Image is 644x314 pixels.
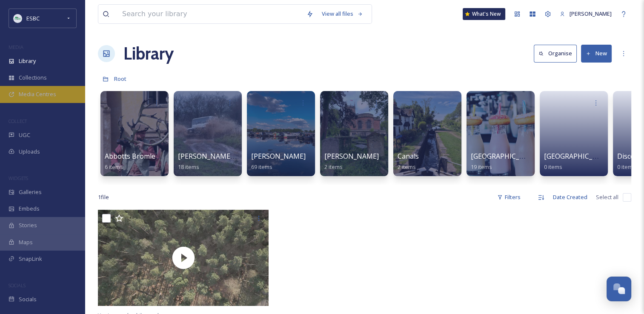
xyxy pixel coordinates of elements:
[324,152,379,171] a: [PERSON_NAME]2 items
[463,8,505,20] a: What's New
[555,6,616,22] a: [PERSON_NAME]
[178,163,199,171] span: 18 items
[544,152,613,171] a: [GEOGRAPHIC_DATA]0 items
[471,152,539,171] a: [GEOGRAPHIC_DATA]19 items
[19,148,40,156] span: Uploads
[19,205,40,213] span: Embeds
[570,10,612,17] span: [PERSON_NAME]
[19,131,30,139] span: UGC
[607,277,631,301] button: Open Chat
[114,74,126,84] a: Root
[549,189,592,206] div: Date Created
[105,151,199,161] span: Abbotts Bromley Horn Dance
[118,5,302,23] input: Search your library
[398,152,419,171] a: Canals2 items
[19,238,33,246] span: Maps
[178,152,301,171] a: [PERSON_NAME][GEOGRAPHIC_DATA]18 items
[318,6,367,22] a: View all files
[19,221,37,229] span: Stories
[9,282,26,288] span: SOCIALS
[544,163,562,171] span: 0 items
[98,210,269,306] img: thumbnail
[105,163,123,171] span: 6 items
[324,151,379,161] span: [PERSON_NAME]
[398,151,419,161] span: Canals
[471,163,492,171] span: 19 items
[251,152,306,171] a: [PERSON_NAME]69 items
[581,45,612,62] button: New
[19,188,42,196] span: Galleries
[123,41,174,66] a: Library
[617,163,635,171] span: 0 items
[534,45,581,62] a: Organise
[596,193,618,201] span: Select all
[9,118,27,124] span: COLLECT
[544,151,613,161] span: [GEOGRAPHIC_DATA]
[471,151,539,161] span: [GEOGRAPHIC_DATA]
[251,151,306,161] span: [PERSON_NAME]
[534,45,577,62] button: Organise
[251,163,272,171] span: 69 items
[19,255,42,263] span: SnapLink
[105,152,199,171] a: Abbotts Bromley Horn Dance6 items
[26,14,40,22] span: ESBC
[19,74,47,82] span: Collections
[324,163,343,171] span: 2 items
[98,193,109,201] span: 1 file
[9,175,28,181] span: WIDGETS
[493,189,525,206] div: Filters
[178,151,301,161] span: [PERSON_NAME][GEOGRAPHIC_DATA]
[19,90,56,98] span: Media Centres
[114,75,126,83] span: Root
[9,44,23,50] span: MEDIA
[14,14,22,23] img: east-staffs.png
[19,57,36,65] span: Library
[19,295,37,303] span: Socials
[398,163,416,171] span: 2 items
